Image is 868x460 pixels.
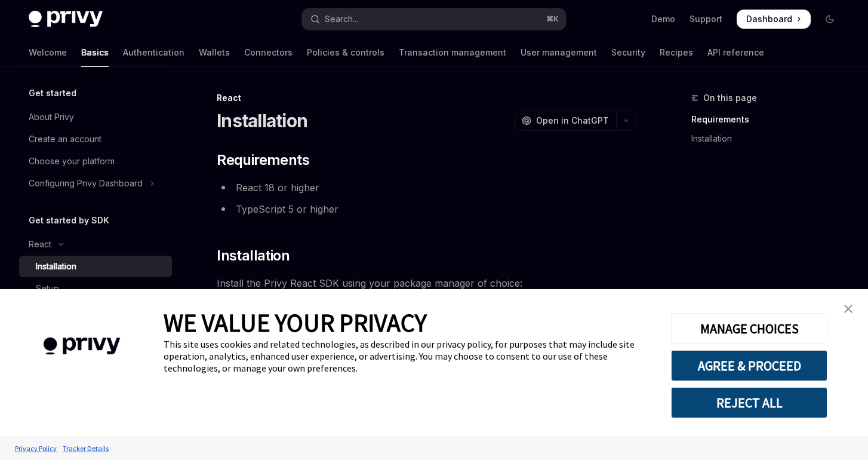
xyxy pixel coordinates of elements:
h1: Installation [217,110,307,131]
span: Requirements [217,151,309,170]
a: Choose your platform [19,151,172,172]
button: REJECT ALL [671,387,827,418]
a: Requirements [691,110,849,129]
span: Install the Privy React SDK using your package manager of choice: [217,275,636,292]
div: Create an account [29,132,101,146]
button: Toggle React section [19,234,172,255]
a: Create an account [19,128,172,150]
img: close banner [844,305,852,313]
span: WE VALUE YOUR PRIVACY [164,307,427,338]
a: Demo [651,13,675,25]
div: React [217,92,636,104]
a: Installation [19,256,172,277]
a: API reference [707,38,764,67]
button: AGREE & PROCEED [671,350,827,381]
span: Dashboard [746,13,792,25]
a: Installation [691,129,849,148]
a: User management [521,38,597,67]
li: TypeScript 5 or higher [217,201,636,217]
span: Open in ChatGPT [536,115,609,127]
div: Setup [36,281,59,296]
a: Authentication [123,38,184,67]
h5: Get started [29,86,76,100]
div: About Privy [29,110,74,124]
button: Toggle dark mode [820,10,839,29]
span: ⌘ K [546,14,559,24]
button: Toggle Configuring Privy Dashboard section [19,173,172,194]
a: Support [690,13,722,25]
a: Policies & controls [307,38,384,67]
a: Security [611,38,645,67]
a: About Privy [19,106,172,128]
a: Welcome [29,38,67,67]
a: Privacy Policy [12,438,60,459]
a: Connectors [244,38,293,67]
a: Basics [81,38,109,67]
button: Open search [302,8,566,30]
h5: Get started by SDK [29,213,109,228]
span: Installation [217,246,290,265]
a: Transaction management [399,38,506,67]
button: Open in ChatGPT [514,111,616,131]
div: This site uses cookies and related technologies, as described in our privacy policy, for purposes... [164,338,653,374]
a: Tracker Details [60,438,112,459]
a: Setup [19,278,172,299]
div: Choose your platform [29,154,115,168]
li: React 18 or higher [217,179,636,196]
div: Installation [36,259,76,274]
div: Search... [325,12,358,26]
a: Wallets [199,38,230,67]
a: Recipes [660,38,693,67]
span: On this page [703,91,757,105]
button: MANAGE CHOICES [671,313,827,344]
img: dark logo [29,11,103,27]
a: close banner [836,297,860,321]
img: company logo [18,320,146,372]
div: Configuring Privy Dashboard [29,176,143,191]
div: React [29,237,51,252]
a: Dashboard [737,10,811,29]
